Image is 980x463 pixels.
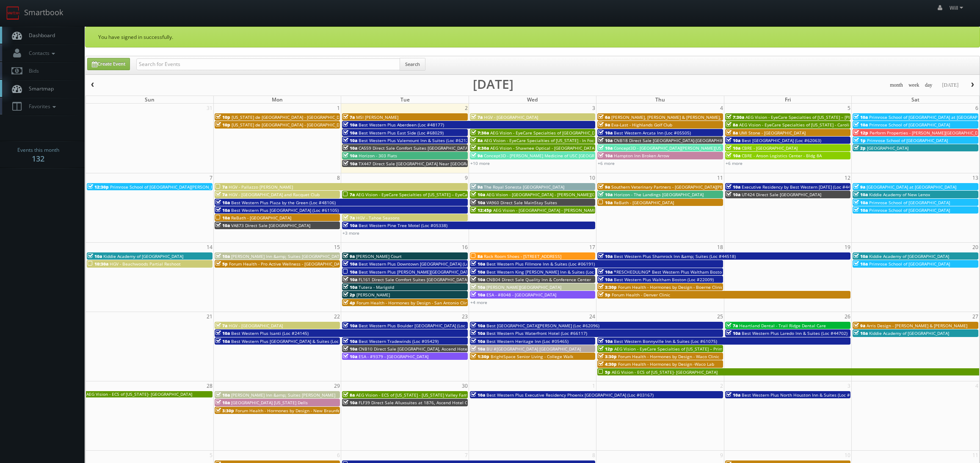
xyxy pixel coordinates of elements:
[359,222,447,228] span: Best Western Pine Tree Motel (Loc #05338)
[853,130,868,136] span: 12p
[356,114,398,120] span: MSI [PERSON_NAME]
[343,114,355,120] span: 7a
[471,192,485,197] span: 10a
[215,392,230,398] span: 10a
[343,261,357,267] span: 10a
[726,145,740,151] span: 10a
[598,369,610,375] span: 5p
[853,207,868,213] span: 10a
[486,338,569,344] span: Best Western Heritage Inn (Loc #05465)
[598,192,613,197] span: 10a
[87,58,130,70] a: Create Event
[209,451,213,460] span: 5
[215,253,230,259] span: 10a
[591,104,596,112] span: 3
[950,4,966,11] span: Will
[598,160,615,166] a: +6 more
[598,184,610,190] span: 9a
[490,145,596,151] span: AEG Vision - Shawnee Optical - [GEOGRAPHIC_DATA]
[206,104,213,112] span: 31
[343,145,357,151] span: 10a
[356,215,400,221] span: HGV - Tahoe Seasons
[614,269,752,275] span: *RESCHEDULING* Best Western Plus Waltham Boston (Loc #22009)
[461,381,469,390] span: 30
[844,173,851,182] span: 12
[343,122,357,128] span: 10a
[598,153,613,159] span: 10a
[359,338,439,344] span: Best Western Tradewinds (Loc #05429)
[611,122,672,128] span: Eva-Last - Highlands Golf Club
[598,292,610,298] span: 5p
[343,323,357,329] span: 10a
[471,330,485,336] span: 10a
[215,408,234,414] span: 3:30p
[25,67,39,74] span: Bids
[614,137,737,143] span: CNB18 Direct Sale [GEOGRAPHIC_DATA]-[GEOGRAPHIC_DATA]
[869,330,949,336] span: Kiddie Academy of [GEOGRAPHIC_DATA]
[739,323,826,329] span: Heartland Dental - Trail Ridge Dental Care
[6,6,20,20] img: smartbook-logo.png
[588,173,596,182] span: 10
[847,104,851,112] span: 5
[206,243,213,252] span: 14
[974,381,979,390] span: 4
[719,451,724,460] span: 9
[215,330,230,336] span: 10a
[356,392,491,398] span: AEG Vision - ECS of [US_STATE] - [US_STATE] Valley Family Eye Care
[598,338,613,344] span: 10a
[231,222,310,228] span: VA873 Direct Sale [GEOGRAPHIC_DATA]
[343,392,355,398] span: 8a
[88,261,108,267] span: 10:30a
[716,312,724,321] span: 25
[464,451,469,460] span: 7
[972,173,979,182] span: 13
[598,361,617,367] span: 4:30p
[471,269,485,275] span: 10a
[726,160,743,166] a: +6 more
[867,184,956,190] span: [GEOGRAPHIC_DATA] at [GEOGRAPHIC_DATA]
[110,184,224,190] span: Primrose School of [GEOGRAPHIC_DATA][PERSON_NAME]
[598,122,610,128] span: 9a
[745,114,892,120] span: AEG Vision - EyeCare Specialties of [US_STATE] – [PERSON_NAME] Vision
[215,222,230,228] span: 10a
[471,277,485,282] span: 10a
[356,253,402,259] span: [PERSON_NAME] Court
[853,137,866,143] span: 1p
[611,184,750,190] span: Southern Veterinary Partners - [GEOGRAPHIC_DATA][PERSON_NAME]
[231,215,291,221] span: ReBath - [GEOGRAPHIC_DATA]
[847,381,851,390] span: 3
[911,96,919,103] span: Sat
[25,49,57,57] span: Contacts
[471,353,489,359] span: 1:30p
[618,353,719,359] span: Forum Health - Hormones by Design - Waco Clinic
[853,114,868,120] span: 10a
[869,122,950,128] span: Primrose School of [GEOGRAPHIC_DATA]
[343,400,357,405] span: 10a
[343,346,357,352] span: 10a
[471,145,489,151] span: 8:30a
[86,391,192,397] span: AEG Vision - ECS of [US_STATE]- [GEOGRAPHIC_DATA]
[471,253,483,259] span: 8a
[88,253,102,259] span: 10a
[591,451,596,460] span: 8
[356,292,390,298] span: [PERSON_NAME]
[719,381,724,390] span: 2
[486,292,556,298] span: ESA - #8048 - [GEOGRAPHIC_DATA]
[215,261,228,267] span: 5p
[229,184,293,190] span: HGV - Pallazzo [PERSON_NAME]
[215,122,230,128] span: 10p
[869,192,930,197] span: Kiddie Academy of New Lenox
[359,353,428,359] span: ESA - #9379 - [GEOGRAPHIC_DATA]
[618,284,723,290] span: Forum Health - Hormones by Design - Boerne Clinic
[343,300,355,306] span: 4p
[869,261,950,267] span: Primrose School of [GEOGRAPHIC_DATA]
[527,96,538,103] span: Wed
[742,192,821,197] span: UT424 Direct Sale [GEOGRAPHIC_DATA]
[726,130,738,136] span: 8a
[598,145,613,151] span: 10a
[742,153,822,159] span: CBRE - Anson Logistics Center - Bldg 8A
[461,312,469,321] span: 23
[716,243,724,252] span: 18
[484,184,564,190] span: The Royal Sonesta [GEOGRAPHIC_DATA]
[336,451,341,460] span: 6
